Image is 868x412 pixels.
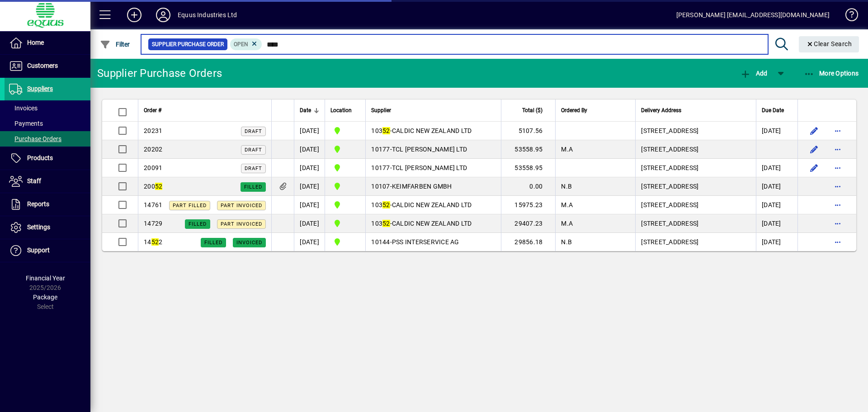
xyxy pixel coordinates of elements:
[27,200,49,208] span: Reports
[365,214,501,233] td: -
[371,127,390,134] span: 103
[9,120,43,127] span: Payments
[830,179,845,194] button: More options
[501,177,555,196] td: 0.00
[501,233,555,251] td: 29856.18
[97,66,222,81] div: Supplier Purchase Orders
[365,159,501,177] td: -
[807,142,821,156] button: Edit
[501,122,555,140] td: 5107.56
[830,216,845,231] button: More options
[371,146,390,153] span: 10177
[392,146,467,153] span: TCL [PERSON_NAME] LTD
[5,55,90,77] a: Customers
[144,164,162,171] span: 20091
[144,183,162,190] span: 200
[144,238,162,246] span: 14 2
[5,131,90,147] a: Purchase Orders
[501,196,555,214] td: 15975.23
[294,214,325,233] td: [DATE]
[33,294,57,301] span: Package
[294,159,325,177] td: [DATE]
[27,177,41,185] span: Staff
[561,146,573,153] span: M.A
[27,62,58,69] span: Customers
[365,140,501,159] td: -
[300,105,311,115] span: Date
[676,8,830,22] div: [PERSON_NAME] [EMAIL_ADDRESS][DOMAIN_NAME]
[151,238,159,246] em: 52
[294,196,325,214] td: [DATE]
[561,238,572,246] span: N.B
[5,216,90,239] a: Settings
[144,201,162,208] span: 14761
[144,146,162,153] span: 20202
[830,142,845,156] button: More options
[27,246,50,254] span: Support
[561,105,630,115] div: Ordered By
[152,40,224,49] span: Supplier Purchase Order
[392,164,467,171] span: TCL [PERSON_NAME] LTD
[561,105,587,115] span: Ordered By
[507,105,551,115] div: Total ($)
[740,70,767,77] span: Add
[244,184,262,190] span: Filled
[144,127,162,134] span: 20231
[330,144,360,155] span: 1B BLENHEIM
[382,220,390,227] em: 52
[5,193,90,216] a: Reports
[756,122,797,140] td: [DATE]
[27,154,53,161] span: Products
[230,38,262,50] mat-chip: Completion Status: Open
[330,218,360,229] span: 1B BLENHEIM
[371,105,495,115] div: Supplier
[635,177,756,196] td: [STREET_ADDRESS]
[221,221,262,227] span: Part Invoiced
[762,105,784,115] span: Due Date
[635,214,756,233] td: [STREET_ADDRESS]
[189,221,207,227] span: Filled
[27,85,53,92] span: Suppliers
[561,201,573,208] span: M.A
[392,127,472,134] span: CALDIC NEW ZEALAND LTD
[641,105,681,115] span: Delivery Address
[120,7,149,23] button: Add
[806,40,852,47] span: Clear Search
[144,220,162,227] span: 14729
[830,198,845,212] button: More options
[155,183,163,190] em: 52
[5,100,90,116] a: Invoices
[371,201,390,208] span: 103
[98,36,132,52] button: Filter
[330,125,360,136] span: 1B BLENHEIM
[371,238,390,246] span: 10144
[807,123,821,138] button: Edit
[501,140,555,159] td: 53558.95
[5,147,90,170] a: Products
[5,170,90,193] a: Staff
[762,105,792,115] div: Due Date
[330,105,352,115] span: Location
[234,41,248,47] span: Open
[330,181,360,192] span: 1B BLENHEIM
[392,220,472,227] span: CALDIC NEW ZEALAND LTD
[635,196,756,214] td: [STREET_ADDRESS]
[830,161,845,175] button: More options
[294,233,325,251] td: [DATE]
[100,41,130,48] span: Filter
[27,39,44,46] span: Home
[756,177,797,196] td: [DATE]
[149,7,178,23] button: Profile
[221,203,262,208] span: Part Invoiced
[9,135,61,142] span: Purchase Orders
[807,161,821,175] button: Edit
[382,127,390,134] em: 52
[501,159,555,177] td: 53558.95
[9,104,38,112] span: Invoices
[756,196,797,214] td: [DATE]
[330,199,360,210] span: 1B BLENHEIM
[738,65,769,81] button: Add
[382,201,390,208] em: 52
[799,36,859,52] button: Clear
[236,240,262,246] span: Invoiced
